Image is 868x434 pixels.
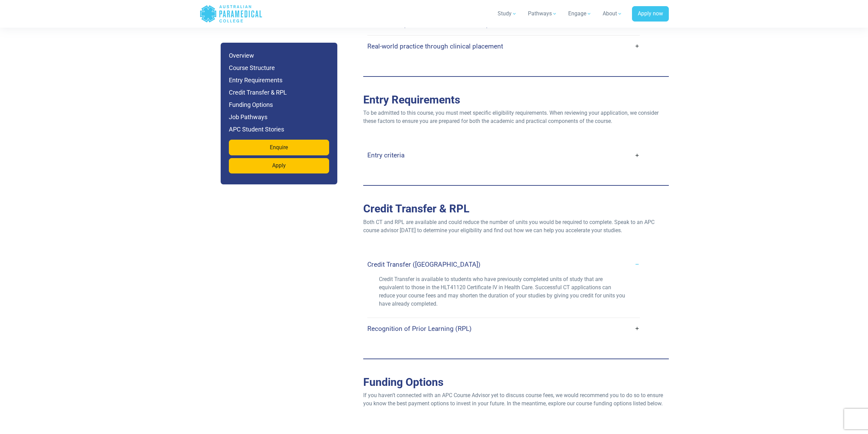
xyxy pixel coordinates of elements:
h4: Real-world practice through clinical placement [367,42,503,50]
p: Credit Transfer is available to students who have previously completed units of study that are eq... [379,275,628,308]
p: To be admitted to this course, you must meet specific eligibility requirements. When reviewing yo... [363,109,669,125]
a: Apply now [632,6,669,22]
a: About [599,4,627,23]
a: Engage [564,4,596,23]
a: Real-world practice through clinical placement [367,38,640,54]
a: Recognition of Prior Learning (RPL) [367,321,640,337]
h4: Credit Transfer ([GEOGRAPHIC_DATA]) [367,261,481,268]
h2: Funding Options [363,376,669,389]
a: Australian Paramedical College [200,3,263,25]
p: If you haven’t connected with an APC Course Advisor yet to discuss course fees, we would recommen... [363,391,669,408]
a: Study [494,4,521,23]
h2: Entry Requirements [363,93,669,106]
a: Pathways [524,4,561,23]
a: Entry criteria [367,147,640,163]
h4: Entry criteria [367,151,404,159]
h4: Recognition of Prior Learning (RPL) [367,325,472,333]
h2: Credit Transfer & RPL [363,202,669,215]
a: Credit Transfer ([GEOGRAPHIC_DATA]) [367,256,640,272]
p: Both CT and RPL are available and could reduce the number of units you would be required to compl... [363,218,669,235]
